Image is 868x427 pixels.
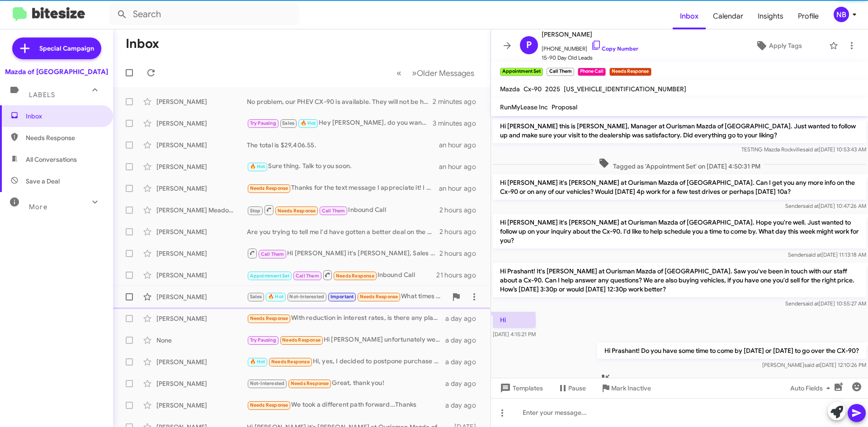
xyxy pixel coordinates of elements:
div: [PERSON_NAME] [156,314,247,323]
span: said at [803,146,819,153]
span: Appointment Set [250,273,290,279]
a: Special Campaign [12,38,101,59]
span: Call Them [322,208,345,214]
span: said at [806,251,821,258]
span: Not-Interested [289,294,324,300]
div: [PERSON_NAME] [156,119,247,128]
span: Call Them [261,251,284,257]
a: Calendar [706,3,750,29]
span: Important [330,294,354,300]
span: Inbox [26,112,103,121]
span: Mark Inactive [611,380,651,396]
div: [PERSON_NAME] [156,271,247,280]
p: Hi [493,312,536,328]
span: Older Messages [417,68,474,78]
span: Needs Response [250,185,288,191]
span: Needs Response [336,273,374,279]
div: 3 minutes ago [433,119,483,128]
span: Try Pausing [250,120,276,126]
small: Needs Response [609,68,651,76]
button: Next [406,64,480,82]
span: Needs Response [250,315,288,321]
span: called you on [DATE] 4:49:12 PM [597,373,763,386]
span: Insights [750,3,791,29]
span: said at [803,300,819,307]
span: Sales [282,120,294,126]
div: [PERSON_NAME] [156,141,247,150]
div: Hi [PERSON_NAME] it's [PERSON_NAME], Sales Manager at Ourisman Mazda of [GEOGRAPHIC_DATA]. Thanks... [247,248,439,259]
button: NB [826,7,858,22]
span: [PERSON_NAME] [DATE] 12:10:26 PM [762,361,866,368]
span: Needs Response [250,402,288,408]
span: Call Them [296,273,319,279]
div: a day ago [445,401,483,410]
div: an hour ago [439,162,483,171]
div: The total is $29,406.55. [247,141,439,150]
button: Templates [491,380,550,396]
span: » [412,67,417,79]
span: 🔥 Hot [301,120,316,126]
span: Cx-90 [524,85,542,93]
div: Thanks for the text message I appreciate it! I would like to bring my wife to your dealership but... [247,183,439,193]
span: More [29,203,47,211]
div: 2 hours ago [439,227,483,236]
nav: Page navigation example [392,64,480,82]
div: a day ago [445,379,483,388]
span: All Conversations [26,155,77,164]
span: [US_VEHICLE_IDENTIFICATION_NUMBER] [564,85,686,93]
button: Pause [550,380,593,396]
span: Apply Tags [769,38,802,54]
div: Mazda of [GEOGRAPHIC_DATA] [5,67,108,76]
span: Sender [DATE] 11:13:18 AM [788,251,866,258]
div: No problem, our PHEV CX-90 is available. They will not be here until Oct. [247,97,433,106]
span: TESTING Mazda Rockville [DATE] 10:53:43 AM [741,146,866,153]
p: Hi Prashant! Do you have some time to come by [DATE] or [DATE] to go over the CX-90? [597,343,866,359]
span: Pause [568,380,586,396]
div: 2 minutes ago [433,97,483,106]
input: Search [109,4,299,25]
div: None [156,336,247,345]
h1: Inbox [126,37,159,51]
span: 🔥 Hot [268,294,283,300]
span: said at [804,361,820,368]
span: 15-90 Day Old Leads [542,53,638,62]
span: Tagged as 'Appointment Set' on [DATE] 4:50:31 PM [595,158,764,171]
span: P [526,38,532,52]
div: 2 hours ago [439,249,483,258]
span: « [396,67,401,79]
span: Profile [791,3,826,29]
a: Copy Number [591,45,638,52]
span: Special Campaign [39,44,94,53]
button: Auto Fields [783,380,841,396]
span: Templates [498,380,543,396]
div: Hi, yes, I decided to postpone purchase decision to January [247,357,445,367]
span: Needs Response [291,380,329,386]
div: Inbound Call [247,269,436,281]
span: Try Pausing [250,337,276,343]
span: Auto Fields [790,380,834,396]
div: 2 hours ago [439,206,483,215]
span: Mazda [500,85,520,93]
span: [DATE] 4:15:21 PM [493,331,536,338]
div: a day ago [445,314,483,323]
div: 21 hours ago [436,271,483,280]
div: [PERSON_NAME] [156,401,247,410]
button: Apply Tags [732,38,825,54]
div: [PERSON_NAME] [156,227,247,236]
span: Proposal [552,103,577,111]
div: What times are available [DATE] or [DATE]? [247,291,447,302]
span: 🔥 Hot [250,359,265,365]
span: Needs Response [26,133,103,142]
div: an hour ago [439,184,483,193]
span: said at [803,202,819,209]
div: Great, thank you! [247,378,445,389]
a: Inbox [673,3,706,29]
div: We took a different path forward...Thanks [247,400,445,410]
span: RunMyLease Inc [500,103,548,111]
div: [PERSON_NAME] [156,292,247,301]
div: Hey [PERSON_NAME], do you want to come test drive the Cx-90 after the Kia? [247,118,433,128]
span: Save a Deal [26,177,60,186]
div: [PERSON_NAME] [156,184,247,193]
span: Labels [29,91,55,99]
span: Stop [250,208,261,214]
